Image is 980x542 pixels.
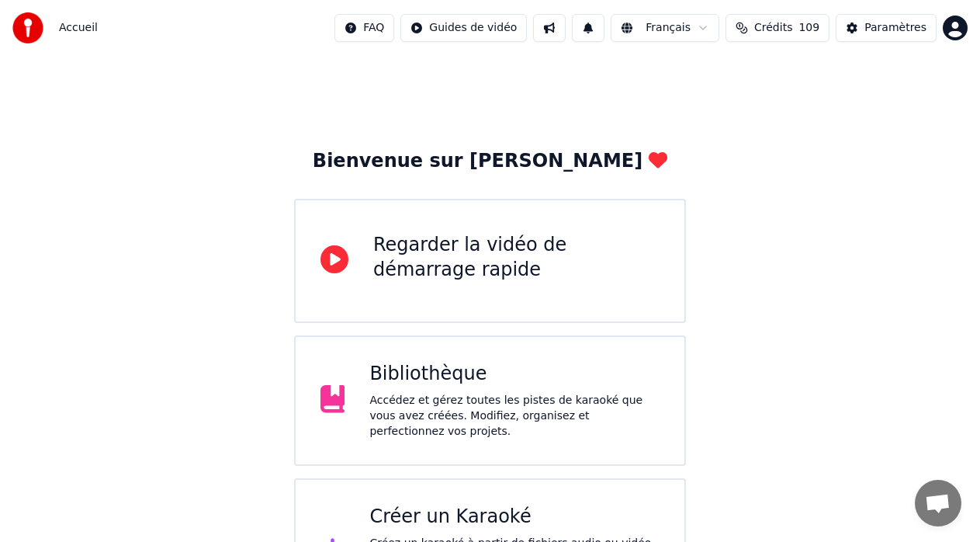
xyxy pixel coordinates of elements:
[369,393,660,440] div: Accédez et gérez toutes les pistes de karaoké que vous avez créées. Modifiez, organisez et perfec...
[836,14,937,42] button: Paramètres
[59,20,98,36] span: Accueil
[369,362,660,387] div: Bibliothèque
[725,14,829,42] button: Crédits109
[864,20,926,36] div: Paramètres
[798,20,819,36] span: 109
[915,480,961,526] div: Ouvrir le chat
[313,149,667,174] div: Bienvenue sur [PERSON_NAME]
[373,233,660,283] div: Regarder la vidéo de démarrage rapide
[334,14,394,42] button: FAQ
[59,20,98,36] nav: breadcrumb
[754,20,792,36] span: Crédits
[369,505,660,530] div: Créer un Karaoké
[400,14,527,42] button: Guides de vidéo
[12,12,43,43] img: youka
